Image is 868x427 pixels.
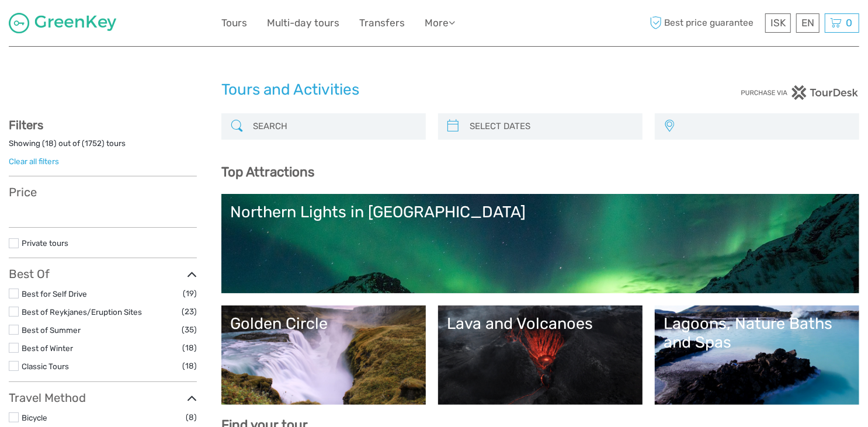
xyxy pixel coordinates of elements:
b: Top Attractions [221,164,314,180]
input: SELECT DATES [465,116,637,137]
div: EN [796,13,820,33]
div: Showing ( ) out of ( ) tours [9,138,197,156]
a: More [425,15,455,32]
span: 0 [844,17,854,29]
div: Lava and Volcanoes [447,314,634,333]
div: Lagoons, Nature Baths and Spas [664,314,850,352]
a: Multi-day tours [267,15,339,32]
a: Northern Lights in [GEOGRAPHIC_DATA] [230,203,850,284]
span: (23) [182,305,197,318]
a: Clear all filters [9,157,59,166]
span: ISK [770,17,786,29]
span: (35) [182,323,197,336]
a: Lagoons, Nature Baths and Spas [664,314,850,396]
a: Best of Reykjanes/Eruption Sites [22,307,142,317]
a: Tours [221,15,247,32]
span: Best price guarantee [647,13,762,33]
a: Best of Winter [22,343,73,353]
a: Bicycle [22,413,47,422]
a: Lava and Volcanoes [447,314,634,396]
h3: Travel Method [9,391,197,405]
h3: Price [9,185,197,199]
strong: Filters [9,118,43,132]
label: 1752 [85,138,102,149]
span: (18) [182,359,197,373]
a: Transfers [359,15,405,32]
img: PurchaseViaTourDesk.png [741,85,859,100]
a: Golden Circle [230,314,417,396]
div: Northern Lights in [GEOGRAPHIC_DATA] [230,203,850,221]
h1: Tours and Activities [221,81,647,99]
a: Private tours [22,238,68,248]
input: SEARCH [248,116,420,137]
label: 18 [45,138,54,149]
img: 1287-122375c5-1c4a-481d-9f75-0ef7bf1191bb_logo_small.jpg [9,13,116,33]
a: Classic Tours [22,362,69,371]
a: Best of Summer [22,325,81,335]
a: Best for Self Drive [22,289,87,298]
span: (19) [183,287,197,300]
span: (18) [182,341,197,355]
div: Golden Circle [230,314,417,333]
span: (8) [186,411,197,424]
h3: Best Of [9,267,197,281]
